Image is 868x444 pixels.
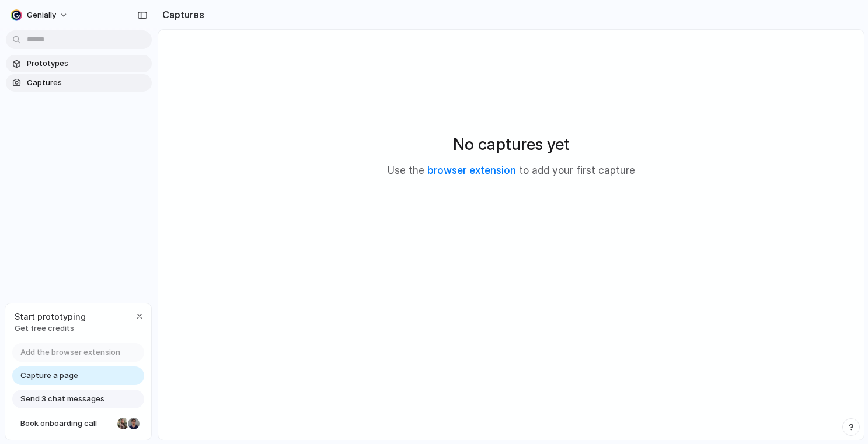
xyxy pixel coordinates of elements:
span: Add the browser extension [20,347,120,358]
span: Start prototyping [15,310,86,323]
h2: Captures [158,8,204,22]
span: Get free credits [15,323,86,334]
span: Genially [27,9,56,21]
a: Book onboarding call [12,414,144,433]
a: browser extension [427,165,516,176]
span: Book onboarding call [20,418,113,429]
a: Captures [6,74,152,92]
span: Capture a page [20,370,78,382]
span: Send 3 chat messages [20,393,104,405]
button: Genially [6,6,74,25]
a: Prototypes [6,55,152,72]
div: Nicole Kubica [116,417,130,431]
p: Use the to add your first capture [388,163,635,179]
h2: No captures yet [453,132,570,156]
span: Prototypes [27,58,147,69]
div: Christian Iacullo [127,417,141,431]
span: Captures [27,77,147,89]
